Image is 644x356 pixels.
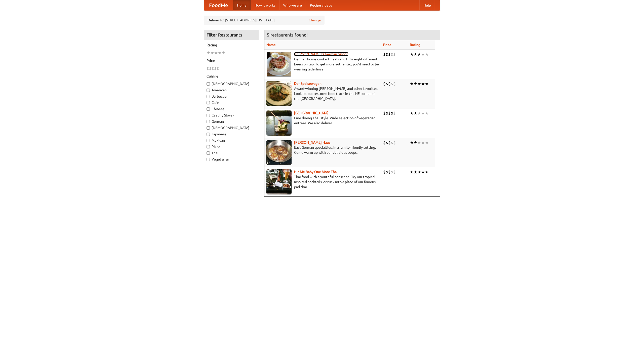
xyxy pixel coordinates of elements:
a: Der Speisewagen [294,82,321,86]
li: ★ [410,52,414,57]
b: [PERSON_NAME]'s German Saloon [294,52,348,56]
li: ★ [414,169,417,175]
label: [DEMOGRAPHIC_DATA] [207,81,256,86]
h4: Filter Restaurants [204,30,259,40]
h5: Rating [207,43,256,48]
li: $ [391,81,393,87]
p: Award-winning [PERSON_NAME] and other favorites. Look for our restored food truck in the NE corne... [266,86,379,101]
input: [DEMOGRAPHIC_DATA] [207,126,210,130]
a: Rating [410,43,420,47]
li: ★ [414,140,417,145]
li: $ [391,169,393,175]
a: [PERSON_NAME] Haus [294,140,330,144]
li: ★ [425,81,429,87]
a: Home [233,0,251,10]
img: kohlhaus.jpg [266,140,292,165]
li: $ [383,110,386,116]
li: $ [383,52,386,57]
li: $ [386,169,388,175]
li: ★ [414,52,417,57]
p: East German specialties, in a family-friendly setting. Come warm up with our delicious soups. [266,145,379,155]
li: $ [386,81,388,87]
li: $ [209,66,212,71]
h5: Price [207,58,256,63]
label: Chinese [207,106,256,111]
input: American [207,89,210,92]
li: ★ [414,81,417,87]
li: $ [386,110,388,116]
label: Czech / Slovak [207,113,256,118]
li: ★ [417,140,421,145]
li: $ [393,140,396,145]
a: [GEOGRAPHIC_DATA] [294,111,329,115]
label: Barbecue [207,94,256,99]
li: $ [393,169,396,175]
li: ★ [421,140,425,145]
label: American [207,88,256,93]
li: $ [212,66,214,71]
li: ★ [218,50,222,56]
p: Thai food with a youthful bar scene. Try our tropical inspired cocktails, or tuck into a plate of... [266,174,379,189]
li: $ [386,140,388,145]
li: $ [214,66,217,71]
li: ★ [425,169,429,175]
li: ★ [421,52,425,57]
li: ★ [214,50,218,56]
li: ★ [425,140,429,145]
li: $ [391,140,393,145]
label: Pizza [207,144,256,149]
li: $ [386,52,388,57]
li: $ [388,140,391,145]
p: Fine dining Thai-style. Wide selection of vegetarian entrées. We also deliver. [266,115,379,126]
a: Help [419,0,435,10]
li: $ [388,81,391,87]
label: Japanese [207,132,256,137]
p: German home-cooked meals and fifty-eight different beers on tap. To get more authentic, you'd nee... [266,57,379,72]
li: $ [388,52,391,57]
a: FoodMe [204,0,233,10]
img: speisewagen.jpg [266,81,292,106]
li: ★ [425,52,429,57]
li: ★ [417,110,421,116]
li: ★ [421,81,425,87]
li: $ [391,52,393,57]
li: $ [393,81,396,87]
input: Thai [207,151,210,155]
li: ★ [421,110,425,116]
li: $ [383,140,386,145]
h5: Cuisine [207,74,256,79]
label: Mexican [207,138,256,143]
li: $ [393,110,396,116]
a: Price [383,43,391,47]
li: ★ [421,169,425,175]
input: Chinese [207,107,210,111]
li: ★ [414,110,417,116]
img: esthers.jpg [266,52,292,77]
li: ★ [417,169,421,175]
div: Deliver to: [STREET_ADDRESS][US_STATE] [204,16,325,25]
input: [DEMOGRAPHIC_DATA] [207,82,210,86]
label: [DEMOGRAPHIC_DATA] [207,125,256,130]
input: Vegetarian [207,158,210,161]
a: How it works [251,0,279,10]
li: ★ [410,169,414,175]
li: ★ [417,52,421,57]
li: ★ [222,50,225,56]
li: ★ [410,110,414,116]
input: Mexican [207,139,210,142]
label: German [207,119,256,124]
ng-pluralize: 5 restaurants found! [267,32,308,37]
img: satay.jpg [266,110,292,136]
li: $ [383,169,386,175]
li: ★ [410,81,414,87]
li: $ [388,169,391,175]
li: ★ [410,140,414,145]
a: Name [266,43,276,47]
input: Cafe [207,101,210,104]
input: Barbecue [207,95,210,98]
input: Pizza [207,145,210,148]
a: Who we are [279,0,306,10]
li: ★ [425,110,429,116]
